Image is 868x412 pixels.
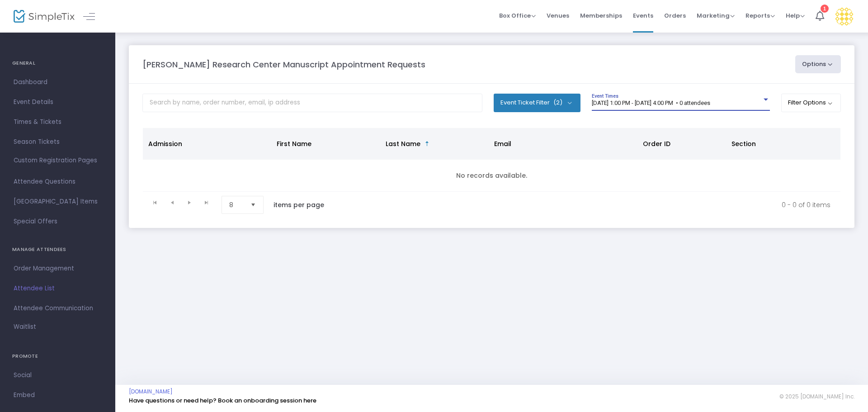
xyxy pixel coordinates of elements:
m-panel-title: [PERSON_NAME] Research Center Manuscript Appointment Requests [142,58,425,71]
h4: GENERAL [12,54,103,72]
span: Help [786,11,805,20]
h4: MANAGE ATTENDEES [12,241,103,259]
kendo-pager-info: 0 - 0 of 0 items [343,196,830,214]
span: [GEOGRAPHIC_DATA] Items [14,196,102,208]
span: Section [731,139,756,148]
a: [DOMAIN_NAME] [129,388,173,395]
input: Search by name, order number, email, ip address [142,94,482,112]
span: Events [633,4,653,27]
span: Order Management [14,263,102,275]
span: Reports [745,11,775,20]
span: Orders [664,4,686,27]
span: First Name [277,139,311,148]
span: Memberships [580,4,622,27]
span: Attendee List [14,283,102,294]
span: Marketing [697,11,735,20]
span: [DATE] 1:00 PM - [DATE] 4:00 PM • 0 attendees [592,99,710,106]
span: Special Offers [14,216,102,227]
button: Select [247,196,259,213]
span: Attendee Communication [14,303,102,314]
label: items per page [274,200,324,209]
td: No records available. [143,160,840,192]
span: 8 [229,200,243,209]
span: Last Name [386,139,420,148]
button: Options [795,55,841,73]
span: Social [14,369,102,381]
div: 1 [821,5,829,13]
span: Season Tickets [14,136,102,148]
a: Have questions or need help? Book an onboarding session here [129,396,316,405]
span: Sortable [424,140,431,147]
span: Waitlist [14,322,36,331]
span: Venues [547,4,569,27]
button: Event Ticket Filter(2) [494,94,580,112]
span: (2) [553,99,562,106]
span: Dashboard [14,76,102,88]
h4: PROMOTE [12,347,103,365]
button: Filter Options [781,94,841,112]
span: Attendee Questions [14,176,102,188]
span: Event Details [14,96,102,108]
span: © 2025 [DOMAIN_NAME] Inc. [779,393,854,400]
span: Box Office [499,11,536,20]
span: Embed [14,389,102,401]
span: Admission [148,139,182,148]
span: Email [494,139,511,148]
span: Order ID [643,139,670,148]
span: Times & Tickets [14,116,102,128]
div: Data table [143,128,840,192]
span: Custom Registration Pages [14,156,97,165]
